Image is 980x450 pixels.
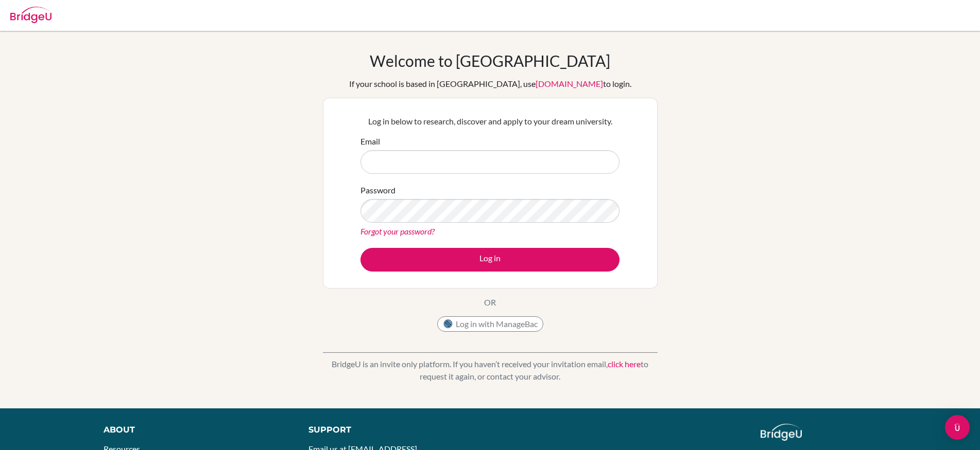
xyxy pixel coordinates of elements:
[104,424,285,436] div: About
[10,7,51,23] img: Bridge-U
[761,424,802,441] img: logo_white@2x-f4f0deed5e89b7ecb1c2cc34c3e3d731f90f0f143d5ea2071677605dd97b5244.png
[360,135,380,148] label: Email
[349,78,631,90] div: If your school is based in [GEOGRAPHIC_DATA], use to login.
[370,51,610,70] h1: Welcome to [GEOGRAPHIC_DATA]
[608,359,641,369] a: click here
[484,296,496,309] p: OR
[360,226,435,236] a: Forgot your password?
[360,248,620,272] button: Log in
[360,115,620,128] p: Log in below to research, discover and apply to your dream university.
[437,316,543,332] button: Log in with ManageBac
[308,424,478,436] div: Support
[945,415,970,440] div: Open Intercom Messenger
[323,358,658,383] p: BridgeU is an invite only platform. If you haven’t received your invitation email, to request it ...
[536,79,603,88] a: [DOMAIN_NAME]
[360,184,396,196] label: Password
